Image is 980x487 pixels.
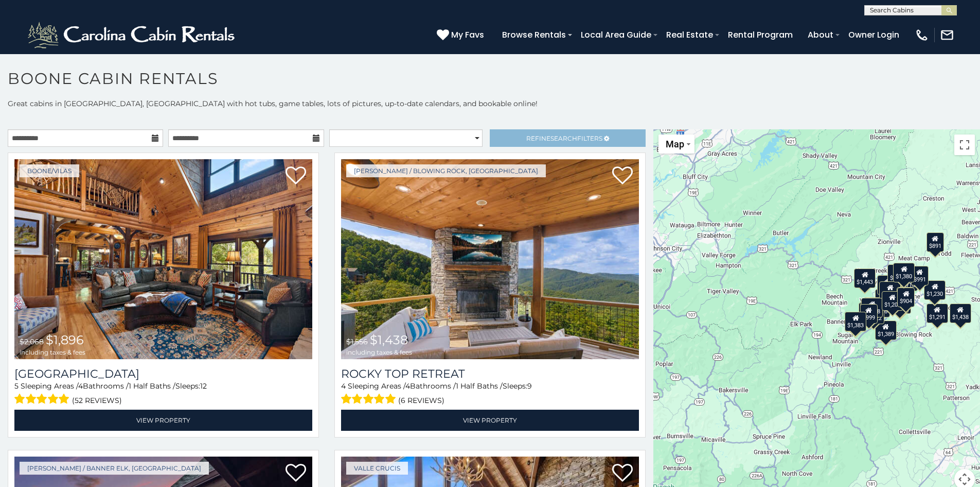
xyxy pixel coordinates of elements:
[666,139,684,149] span: Map
[723,26,798,44] a: Rental Program
[661,26,718,44] a: Real Estate
[46,332,84,347] span: $1,896
[843,26,904,44] a: Owner Login
[803,26,839,44] a: About
[346,462,408,475] a: Valle Crucis
[346,337,368,346] span: $1,556
[894,262,915,282] div: $1,380
[456,381,503,391] span: 1 Half Baths /
[341,381,639,407] div: Sleeping Areas / Bathrooms / Sleeps:
[888,264,910,283] div: $1,366
[20,349,85,356] span: including taxes & fees
[14,381,312,407] div: Sleeping Areas / Bathrooms / Sleeps:
[940,28,954,42] img: mail-regular-white.png
[286,463,306,484] a: Add to favorites
[341,159,639,359] a: Rocky Top Retreat $1,556 $1,438 including taxes & fees
[576,26,656,44] a: Local Area Guide
[437,28,487,42] a: My Favs
[915,28,929,42] img: phone-regular-white.png
[882,291,903,310] div: $1,203
[550,135,577,142] span: Search
[370,332,408,347] span: $1,438
[612,165,633,187] a: Add to favorites
[860,304,878,324] div: $999
[950,303,971,323] div: $1,438
[875,321,897,340] div: $1,389
[20,337,44,346] span: $2,068
[658,135,694,154] button: Change map style
[876,289,897,309] div: $1,834
[341,159,639,359] img: Rocky Top Retreat
[612,463,633,484] a: Add to favorites
[891,294,908,313] div: $924
[286,165,306,187] a: Add to favorites
[14,381,19,391] span: 5
[14,159,312,359] a: Diamond Creek Lodge $2,068 $1,896 including taxes & fees
[72,394,122,407] span: (52 reviews)
[14,159,312,359] img: Diamond Creek Lodge
[78,381,83,391] span: 4
[20,462,209,475] a: [PERSON_NAME] / Banner Elk, [GEOGRAPHIC_DATA]
[490,129,645,147] a: RefineSearchFilters
[880,281,901,300] div: $1,142
[405,381,410,391] span: 4
[911,266,929,286] div: $991
[897,287,914,307] div: $951
[845,311,867,331] div: $1,383
[341,381,346,391] span: 4
[341,410,639,431] a: View Property
[451,28,484,41] span: My Favs
[26,20,239,51] img: White-1-2.png
[200,381,207,391] span: 12
[527,381,532,391] span: 9
[526,135,602,142] span: Refine Filters
[14,367,312,381] a: [GEOGRAPHIC_DATA]
[398,394,444,407] span: (6 reviews)
[924,280,946,300] div: $1,230
[862,298,883,317] div: $1,268
[845,312,867,332] div: $1,779
[14,410,312,431] a: View Property
[346,349,412,356] span: including taxes & fees
[14,367,312,381] h3: Diamond Creek Lodge
[877,275,899,295] div: $2,230
[845,312,866,331] div: $1,098
[129,381,175,391] span: 1 Half Baths /
[898,288,915,307] div: $904
[926,304,948,323] div: $1,291
[497,26,571,44] a: Browse Rentals
[854,268,876,288] div: $1,443
[341,367,639,381] a: Rocky Top Retreat
[926,232,944,252] div: $891
[20,164,79,177] a: Boone/Vilas
[954,135,975,155] button: Toggle fullscreen view
[346,164,546,177] a: [PERSON_NAME] / Blowing Rock, [GEOGRAPHIC_DATA]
